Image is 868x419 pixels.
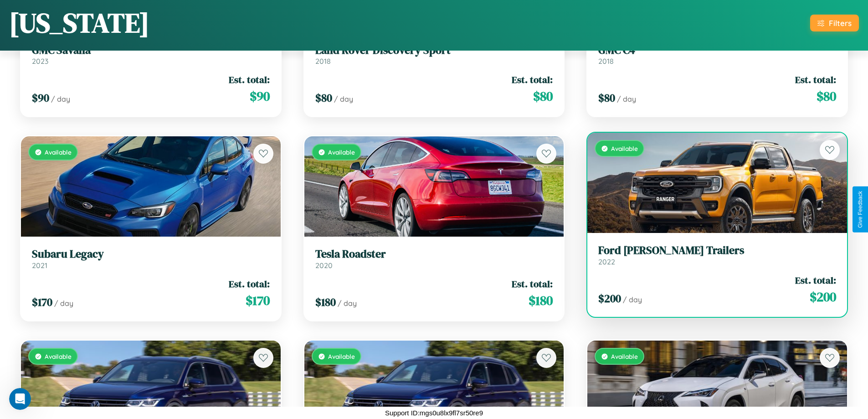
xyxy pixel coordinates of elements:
span: $ 90 [250,87,270,105]
a: GMC C42018 [598,44,836,66]
span: Available [45,352,72,360]
span: $ 80 [817,87,836,105]
span: Available [45,148,72,156]
span: / day [51,94,70,103]
iframe: Intercom live chat [9,388,31,410]
span: 2022 [598,257,615,266]
span: Available [611,352,638,360]
h3: Subaru Legacy [32,248,270,261]
span: Est. total: [795,274,836,287]
span: Est. total: [229,73,270,86]
span: / day [623,295,642,304]
p: Support ID: mgs0u8lx9fl7sr50re9 [385,407,483,419]
span: $ 90 [32,90,49,105]
span: $ 80 [315,90,332,105]
div: Filters [829,18,852,28]
span: $ 80 [533,87,553,105]
a: Tesla Roadster2020 [315,248,553,270]
span: / day [334,94,353,103]
div: Give Feedback [857,191,863,228]
span: Available [328,352,355,360]
span: $ 200 [598,291,621,306]
span: / day [54,299,73,308]
span: / day [338,299,357,308]
h3: Land Rover Discovery Sport [315,44,553,57]
span: 2021 [32,261,47,270]
span: Est. total: [512,277,553,290]
h1: [US_STATE] [9,4,149,41]
span: $ 180 [315,295,336,310]
span: Available [328,148,355,156]
span: Est. total: [512,73,553,86]
a: Ford [PERSON_NAME] Trailers2022 [598,244,836,266]
span: $ 180 [529,291,553,310]
a: Subaru Legacy2021 [32,248,270,270]
span: 2018 [315,57,331,66]
span: Available [611,145,638,152]
span: $ 200 [810,288,836,306]
h3: Tesla Roadster [315,248,553,261]
span: 2018 [598,57,614,66]
span: $ 170 [246,291,270,310]
span: 2020 [315,261,333,270]
a: Land Rover Discovery Sport2018 [315,44,553,66]
span: Est. total: [795,73,836,86]
span: $ 170 [32,295,52,310]
h3: Ford [PERSON_NAME] Trailers [598,244,836,257]
button: Filters [810,15,859,31]
a: GMC Savana2023 [32,44,270,66]
span: $ 80 [598,90,615,105]
span: / day [617,94,636,103]
span: 2023 [32,57,48,66]
span: Est. total: [229,277,270,290]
